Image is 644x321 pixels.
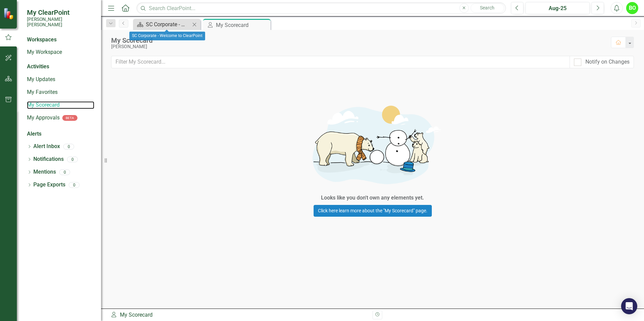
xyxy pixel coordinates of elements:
a: My Scorecard [27,101,94,109]
a: Mentions [33,168,56,176]
input: Filter My Scorecard... [111,56,570,68]
div: SC Corporate - Welcome to ClearPoint [129,32,205,40]
div: Aug-25 [528,4,587,12]
a: My Workspace [27,48,94,56]
div: My Scorecard [216,21,269,29]
div: Open Intercom Messenger [621,298,637,314]
div: My Scorecard [110,311,367,319]
button: Search [471,3,504,13]
input: Search ClearPoint... [136,2,506,14]
div: 0 [59,169,70,175]
a: Page Exports [33,181,65,189]
span: Search [480,5,494,10]
div: Looks like you don't own any elements yet. [321,194,424,202]
div: My Scorecard [111,37,604,44]
img: ClearPoint Strategy [3,8,15,20]
div: Workspaces [27,36,57,44]
a: My Approvals [27,114,60,122]
div: 0 [67,156,78,162]
img: Getting started [271,96,474,192]
div: Activities [27,63,94,71]
div: Notify on Changes [585,58,630,66]
div: [PERSON_NAME] [111,44,604,49]
button: BO [626,2,638,14]
a: My Favorites [27,88,94,96]
small: [PERSON_NAME] [PERSON_NAME] [27,16,94,28]
span: My ClearPoint [27,8,94,16]
div: 0 [63,144,74,149]
a: Alert Inbox [33,143,60,150]
div: SC Corporate - Welcome to ClearPoint [146,20,190,29]
div: 0 [69,182,79,188]
a: SC Corporate - Welcome to ClearPoint [135,20,190,29]
a: Notifications [33,155,64,163]
a: My Updates [27,76,94,83]
button: Aug-25 [525,2,590,14]
div: Alerts [27,130,94,138]
div: BETA [62,115,77,121]
a: Click here learn more about the "My Scorecard" page. [314,205,432,217]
